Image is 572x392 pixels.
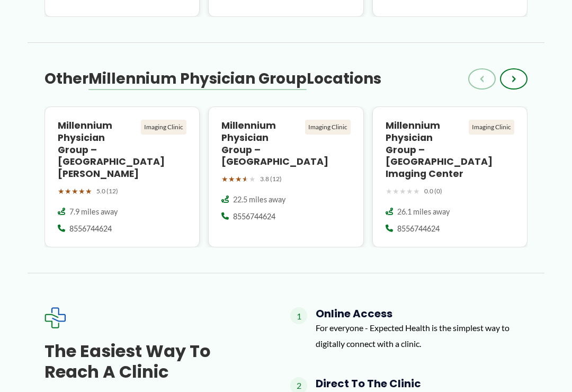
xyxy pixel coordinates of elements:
[480,73,484,85] span: ‹
[386,184,392,198] span: ★
[208,106,363,248] a: Millennium Physician Group – [GEOGRAPHIC_DATA] Imaging Clinic ★★★★★ 3.8 (12) 22.5 miles away 8556...
[228,172,235,186] span: ★
[372,106,528,248] a: Millennium Physician Group – [GEOGRAPHIC_DATA] Imaging Center Imaging Clinic ★★★★★ 0.0 (0) 26.1 m...
[316,307,528,320] h4: Online Access
[413,184,420,198] span: ★
[290,307,307,324] span: 1
[235,172,242,186] span: ★
[69,224,112,234] span: 8556744624
[424,185,442,197] span: 0.0 (0)
[260,173,282,185] span: 3.8 (12)
[316,320,528,351] p: For everyone - Expected Health is the simplest way to digitally connect with a clinic.
[316,377,528,390] h4: Direct to the Clinic
[44,307,66,328] img: Expected Healthcare Logo
[65,184,71,198] span: ★
[406,184,413,198] span: ★
[58,120,137,180] h4: Millennium Physician Group – [GEOGRAPHIC_DATA][PERSON_NAME]
[233,194,285,205] span: 22.5 miles away
[233,211,275,222] span: 8556744624
[88,68,307,89] span: Millennium Physician Group
[69,207,118,217] span: 7.9 miles away
[221,120,300,168] h4: Millennium Physician Group – [GEOGRAPHIC_DATA]
[44,341,256,382] h3: The Easiest Way to Reach a Clinic
[397,224,440,234] span: 8556744624
[141,120,186,135] div: Imaging Clinic
[469,120,514,135] div: Imaging Clinic
[386,120,464,180] h4: Millennium Physician Group – [GEOGRAPHIC_DATA] Imaging Center
[96,185,118,197] span: 5.0 (12)
[242,172,249,186] span: ★
[58,184,65,198] span: ★
[500,68,528,90] button: ›
[85,184,92,198] span: ★
[221,172,228,186] span: ★
[512,73,516,85] span: ›
[249,172,256,186] span: ★
[468,68,496,90] button: ‹
[71,184,78,198] span: ★
[392,184,399,198] span: ★
[399,184,406,198] span: ★
[44,106,200,248] a: Millennium Physician Group – [GEOGRAPHIC_DATA][PERSON_NAME] Imaging Clinic ★★★★★ 5.0 (12) 7.9 mil...
[305,120,351,135] div: Imaging Clinic
[78,184,85,198] span: ★
[397,207,450,217] span: 26.1 miles away
[44,69,381,88] h3: Other Locations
